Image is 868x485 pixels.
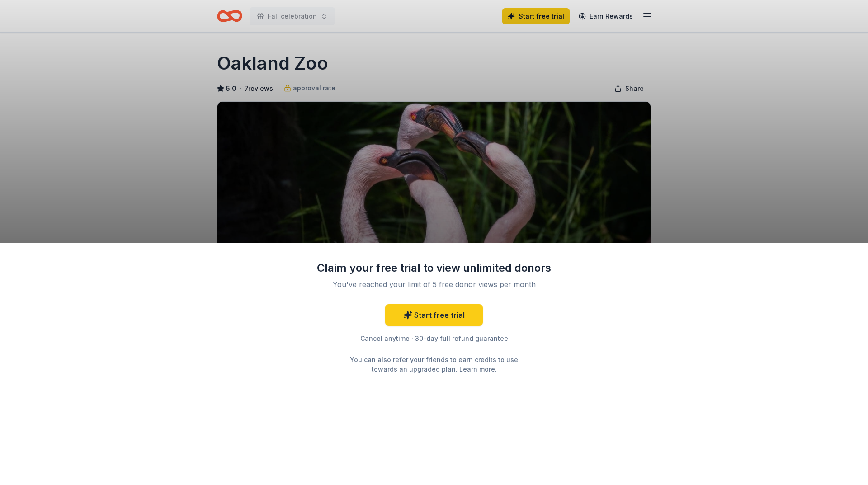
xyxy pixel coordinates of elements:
div: Cancel anytime · 30-day full refund guarantee [316,333,552,344]
a: Start free trial [385,304,483,326]
div: You can also refer your friends to earn credits to use towards an upgraded plan. . [342,355,526,374]
a: Learn more [459,364,495,374]
div: You've reached your limit of 5 free donor views per month [327,279,541,290]
div: Claim your free trial to view unlimited donors [316,261,552,275]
